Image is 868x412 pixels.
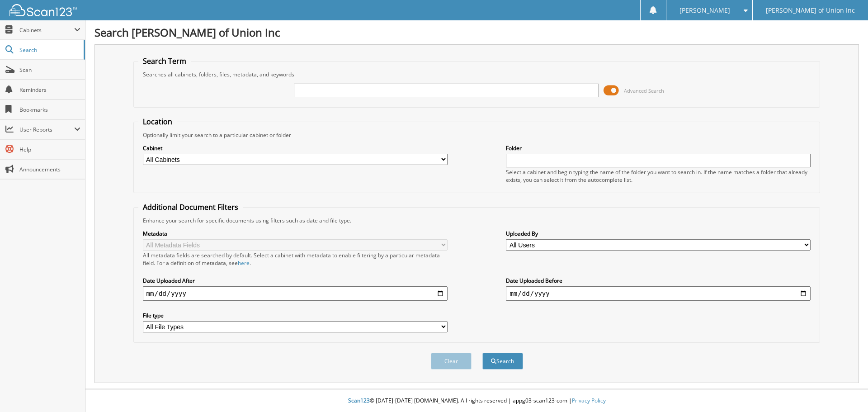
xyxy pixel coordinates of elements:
label: Cabinet [143,144,448,152]
label: Metadata [143,230,448,237]
a: Privacy Policy [572,397,606,404]
button: Search [482,353,523,369]
span: Advanced Search [624,87,664,94]
img: scan123-logo-white.svg [9,4,77,16]
span: Cabinets [19,26,74,34]
div: All metadata fields are searched by default. Select a cabinet with metadata to enable filtering b... [143,251,448,267]
legend: Search Term [138,56,191,66]
span: Scan123 [348,397,370,404]
div: Optionally limit your search to a particular cabinet or folder [138,131,816,139]
div: © [DATE]-[DATE] [DOMAIN_NAME]. All rights reserved | appg03-scan123-com | [85,390,868,412]
label: Date Uploaded After [143,277,448,284]
span: Bookmarks [19,106,80,114]
label: Uploaded By [506,230,811,237]
input: start [143,286,448,301]
a: here [238,259,250,267]
div: Searches all cabinets, folders, files, metadata, and keywords [138,71,816,78]
span: Reminders [19,86,80,94]
legend: Additional Document Filters [138,202,243,212]
span: Search [19,46,79,54]
input: end [506,286,811,301]
div: Select a cabinet and begin typing the name of the folder you want to search in. If the name match... [506,168,811,184]
span: Help [19,146,80,153]
div: Enhance your search for specific documents using filters such as date and file type. [138,217,816,224]
span: [PERSON_NAME] [679,8,730,13]
span: User Reports [19,126,74,133]
label: Date Uploaded Before [506,277,811,284]
span: Scan [19,66,80,74]
label: File type [143,312,448,319]
button: Clear [431,353,472,369]
legend: Location [138,117,177,127]
h1: Search [PERSON_NAME] of Union Inc [94,25,859,40]
span: [PERSON_NAME] of Union Inc [766,8,855,13]
span: Announcements [19,166,80,173]
label: Folder [506,144,811,152]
